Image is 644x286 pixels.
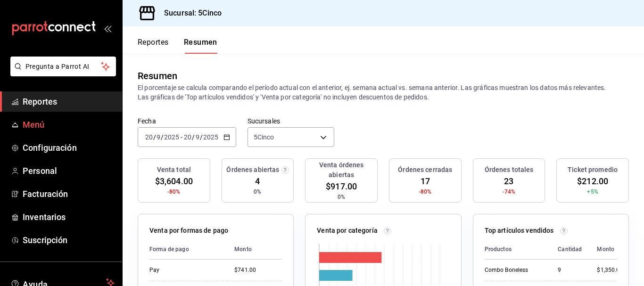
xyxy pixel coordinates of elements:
span: Facturación [23,188,115,200]
span: $917.00 [326,180,357,193]
h3: Sucursal: 5Cinco [157,8,222,19]
span: 5Cinco [254,132,274,142]
button: Reportes [138,38,169,54]
div: Combo Boneless [485,266,543,274]
p: El porcentaje se calcula comparando el período actual con el anterior, ej. semana actual vs. sema... [138,83,629,102]
h3: Órdenes abiertas [226,165,279,175]
h3: Ticket promedio [568,165,618,175]
button: Resumen [184,38,217,54]
span: / [161,133,164,141]
span: Pregunta a Parrot AI [25,62,101,72]
div: Pay [149,266,219,274]
label: Fecha [138,118,236,124]
button: Pregunta a Parrot AI [10,57,116,76]
span: 0% [254,188,261,196]
span: +5% [587,188,598,196]
input: -- [156,133,161,141]
th: Monto [227,239,282,260]
label: Sucursales [248,118,334,124]
th: Productos [485,239,551,260]
span: -74% [503,188,516,196]
span: -80% [167,188,181,196]
span: 17 [421,175,430,188]
h3: Venta total [157,165,191,175]
h3: Órdenes cerradas [398,165,452,175]
span: Reportes [23,95,115,108]
div: $1,350.00 [597,266,623,274]
div: $741.00 [234,266,282,274]
span: Suscripción [23,234,115,246]
span: / [153,133,156,141]
th: Monto [589,239,623,260]
p: Venta por formas de pago [149,226,228,236]
span: $212.00 [577,175,608,188]
span: 23 [504,175,513,188]
h3: Órdenes totales [485,165,534,175]
input: -- [145,133,153,141]
span: / [200,133,203,141]
span: 0% [338,193,345,201]
th: Forma de pago [149,239,227,260]
span: Menú [23,118,115,131]
input: ---- [203,133,219,141]
input: -- [183,133,192,141]
div: 9 [558,266,582,274]
span: $3,604.00 [155,175,193,188]
h3: Venta órdenes abiertas [309,160,373,180]
p: Venta por categoría [317,226,378,236]
span: Inventarios [23,211,115,223]
p: Top artículos vendidos [485,226,554,236]
button: open_drawer_menu [104,25,111,32]
span: Configuración [23,141,115,154]
th: Cantidad [550,239,589,260]
a: Pregunta a Parrot AI [7,68,116,78]
div: navigation tabs [138,38,217,54]
span: - [181,133,182,141]
span: / [192,133,195,141]
span: -80% [419,188,432,196]
input: ---- [164,133,180,141]
span: 4 [255,175,260,188]
span: Personal [23,164,115,177]
input: -- [195,133,200,141]
div: Resumen [138,69,177,83]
